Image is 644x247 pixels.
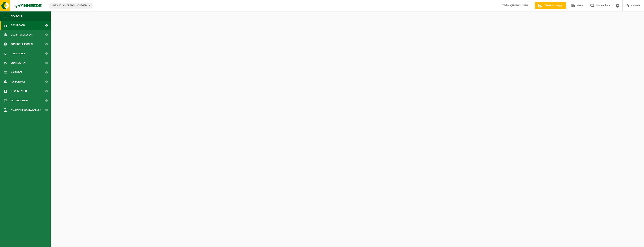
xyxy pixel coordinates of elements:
[11,105,41,115] span: Acceptatievoorwaarden
[543,4,564,8] span: Offerte aanvragen
[11,30,33,39] span: Bedrijfsgegevens
[511,4,530,7] strong: [PERSON_NAME]
[11,21,25,30] span: Dashboard
[11,86,27,96] span: Documenten
[11,77,25,86] span: Rapportage
[11,68,23,77] span: Kalender
[11,11,23,21] span: Navigatie
[11,39,33,49] span: Contactpersonen
[11,49,25,58] span: Gebruikers
[535,2,566,9] a: Offerte aanvragen
[50,3,92,8] span: 10-748201 - MARBLO - WAREGEM
[11,58,26,68] span: Contracten
[50,3,92,8] span: 10-748201 - MARBLO - WAREGEM
[11,96,28,105] span: Product Shop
